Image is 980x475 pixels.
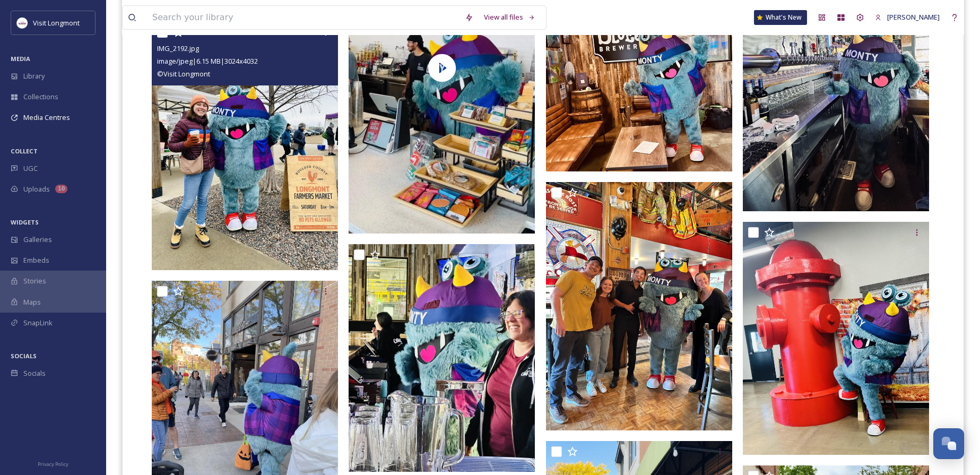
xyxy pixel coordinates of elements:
span: SOCIALS [11,352,37,360]
img: longmont.jpg [17,18,28,28]
span: SnapLink [23,318,53,328]
span: Collections [23,92,58,102]
a: What's New [754,10,807,25]
img: IMG_4409.jpg [743,222,929,455]
a: [PERSON_NAME] [870,7,945,28]
span: Uploads [23,184,50,194]
span: © Visit Longmont [157,69,210,79]
img: IMG_4306.JPG [546,182,732,430]
input: Search your library [147,6,459,29]
span: [PERSON_NAME] [887,12,940,22]
span: Media Centres [23,113,70,123]
span: Library [23,71,45,81]
span: Stories [23,276,46,286]
div: 10 [55,185,67,193]
span: Socials [23,368,46,378]
span: WIDGETS [11,218,39,226]
span: IMG_2192.jpg [157,44,199,53]
a: Privacy Policy [38,457,68,470]
img: IMG_4373-VisitLongmont.HEIC [349,244,535,472]
span: Galleries [23,235,52,245]
span: MEDIA [11,55,30,63]
span: Embeds [23,255,49,265]
span: Maps [23,297,41,307]
button: Open Chat [933,428,964,459]
span: Visit Longmont [33,18,80,28]
span: Privacy Policy [38,461,68,468]
span: COLLECT [11,147,38,155]
img: IMG_2192.jpg [152,22,338,270]
span: image/jpeg | 6.15 MB | 3024 x 4032 [157,56,258,66]
a: View all files [479,7,541,28]
span: UGC [23,163,38,174]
